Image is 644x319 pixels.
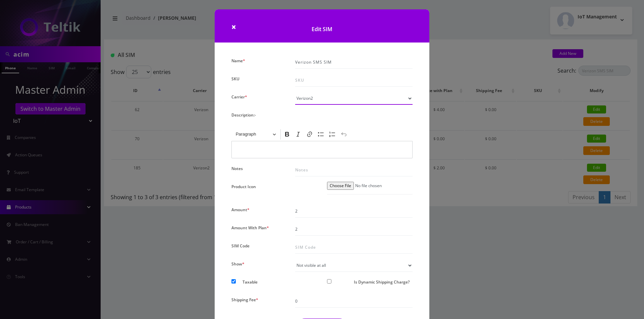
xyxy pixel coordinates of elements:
[231,23,236,31] button: Close
[233,129,279,140] button: Paragraph, Heading
[231,182,256,191] label: Product Icon
[215,9,429,43] h1: Edit SIM
[231,92,247,102] label: Carrier
[231,110,256,120] label: Description:-
[295,241,413,254] input: SIM Code
[295,223,413,236] input: Amount With Plan
[243,277,258,287] label: Taxable
[236,130,271,138] span: Paragraph
[295,74,413,87] input: SKU
[231,164,243,173] label: Notes
[354,277,410,287] label: Is Dynamic Shipping Charge?
[231,56,245,66] label: Name
[231,74,239,84] label: SKU
[295,56,413,69] input: Name
[231,205,250,215] label: Amount
[231,295,258,305] label: Shipping Fee
[231,128,413,141] div: Editor toolbar
[231,141,413,159] div: Editor editing area: main. Press Alt+0 for help.
[295,295,413,308] input: Shipping Fee
[231,21,236,32] span: ×
[295,205,413,218] input: Amount
[231,223,269,233] label: Amount With Plan
[295,164,413,176] input: Notes
[231,241,250,251] label: SIM Code
[231,259,245,269] label: Show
